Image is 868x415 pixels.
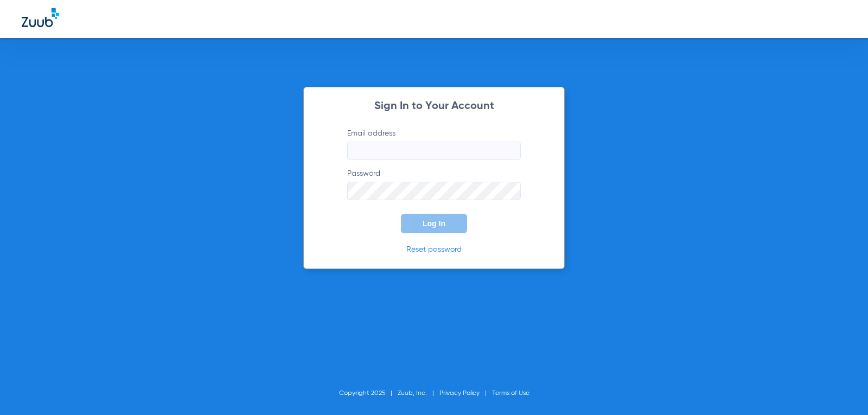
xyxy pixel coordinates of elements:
[22,8,59,27] img: Zuub Logo
[339,388,398,399] li: Copyright 2025
[406,246,462,253] a: Reset password
[347,142,521,160] input: Email address
[492,390,529,397] a: Terms of Use
[423,219,445,228] span: Log In
[331,101,537,112] h2: Sign In to Your Account
[439,390,480,397] a: Privacy Policy
[401,214,467,233] button: Log In
[347,168,521,200] label: Password
[347,182,521,200] input: Password
[347,128,521,160] label: Email address
[398,388,439,399] li: Zuub, Inc.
